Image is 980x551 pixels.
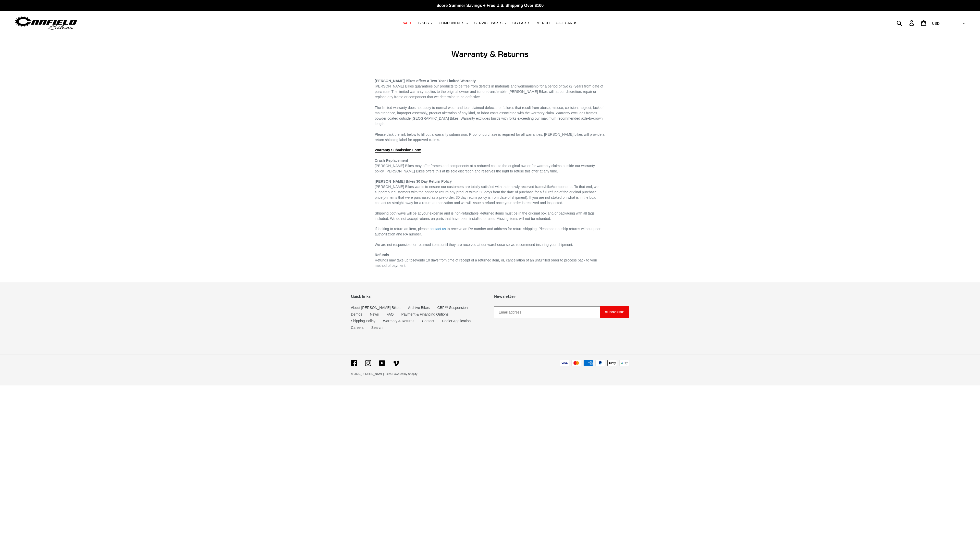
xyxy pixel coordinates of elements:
p: [PERSON_NAME] Bikes guarantees our products to be free from defects in materials and workmanship ... [375,73,605,143]
span: Missing items will not be refunded. [496,217,551,221]
a: News [370,312,379,316]
span: SALE [403,21,412,25]
span: Subscribe [605,310,624,314]
button: COMPONENTS [436,20,471,27]
a: Demos [351,312,362,316]
a: Contact [422,319,434,323]
span: Shipping both ways will be at your expense and is non-refundable. [375,211,480,215]
a: contact us [430,227,446,231]
small: © 2025, [351,372,391,375]
strong: Refunds [375,253,389,257]
span: COMPONENTS [439,21,464,25]
a: GG PARTS [510,20,533,27]
span: Returned items must be in the original box and/or packaging with all tags included. We do not acc... [375,211,595,221]
a: CBF™ Suspension [437,306,468,310]
span: BIKES [418,21,429,25]
span: MERCH [537,21,550,25]
span: (on items that were purchased as a pre-order, 30 day return policy is from date of shipment). If ... [375,195,596,205]
strong: Crash Replacement [375,158,408,162]
span: If looking to return an item, please [375,227,447,231]
span: 30 days from [479,190,500,194]
a: Shipping Policy [351,319,375,323]
a: SALE [400,20,415,27]
a: FAQ [386,312,394,316]
p: Newsletter [494,294,629,299]
a: Dealer Application [442,319,471,323]
span: GIFT CARDS [556,21,578,25]
a: GIFT CARDS [553,20,580,27]
a: Careers [351,325,364,330]
a: Archive Bikes [408,306,430,310]
a: MERCH [534,20,552,27]
span: to 10 days from [422,258,447,262]
span: [PERSON_NAME] Bikes 30 Day Return Policy [375,179,452,183]
button: BIKES [416,20,435,27]
span: to receive an RA number and address for return shipping. Please do not ship returns without prior... [375,227,601,236]
span: [PERSON_NAME] Bikes wants to ensure our customers are totally satisfied with their newly received... [375,185,598,194]
input: Email address [494,306,600,318]
strong: [PERSON_NAME] Bikes offers a Two-Year Limited Warranty [375,79,476,83]
p: [PERSON_NAME] Bikes may offer frames and components at a reduced cost to the original owner for w... [375,158,605,174]
span: GG PARTS [512,21,531,25]
span: the date of purchase for a full refund of the original purchase price [375,190,596,199]
a: [PERSON_NAME] Bikes [361,372,391,375]
h1: Warranty & Returns [375,49,605,59]
a: Search [371,325,383,330]
p: Quick links [351,294,486,299]
span: We are not responsible for returned items until they are received at our warehouse so we recommen... [375,243,573,247]
button: SERVICE PARTS [472,20,509,27]
input: Search [899,17,912,29]
span: Refunds may take up to time of receipt of a returned item, or, cancellation of an unfulfilled ord... [375,258,597,268]
img: Canfield Bikes [14,15,78,31]
a: Warranty & Returns [383,319,414,323]
a: About [PERSON_NAME] Bikes [351,306,400,310]
span: SERVICE PARTS [474,21,502,25]
a: Payment & Financing Options [401,312,448,316]
button: Subscribe [600,306,629,318]
a: Warranty Submission Form [375,148,421,153]
span: seven [412,258,422,262]
a: Powered by Shopify [393,372,418,375]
